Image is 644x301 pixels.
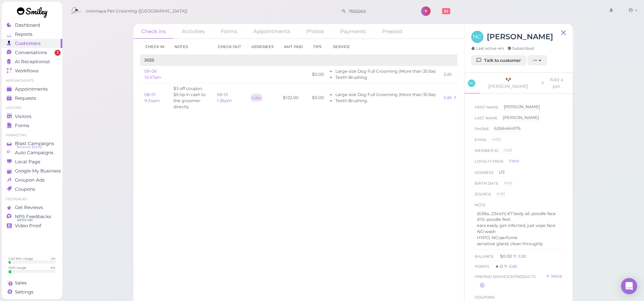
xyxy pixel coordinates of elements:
span: Customers [15,41,41,46]
li: Teeth Brushing [335,98,436,104]
span: Add [496,191,505,196]
span: Forms [15,123,29,129]
h3: [PERSON_NAME] [487,31,553,43]
a: Google My Business [2,166,62,176]
a: 09-06 10:57am [144,69,161,80]
span: Conversations [15,50,47,55]
div: [PERSON_NAME] [503,115,539,121]
th: Check out [213,39,246,55]
a: Auto Campaigns [2,148,62,157]
a: Prepaid [374,24,410,39]
a: NPS Feedbacks NPS® 100 [2,212,62,221]
span: Appointments [15,86,48,92]
a: Check ins [133,24,173,39]
a: Reports [2,30,62,39]
span: NPS® 100 [17,217,33,223]
span: [PERSON_NAME] [504,104,540,109]
span: Get Reviews [15,205,43,210]
input: Search customer [346,6,412,17]
a: Settings [2,287,62,297]
span: Requests [15,95,36,101]
span: Address [475,169,494,180]
span: ★ 0 [495,264,504,269]
span: Add [503,147,512,153]
a: 08-01 9:34am [144,92,160,103]
span: Coupons [475,295,495,300]
a: Forms [213,24,245,39]
span: Ironmaya Pet Grooming ([GEOGRAPHIC_DATA]) [86,2,187,21]
th: Assignees [246,39,279,55]
span: Loyalty page [475,158,504,167]
span: Groupon Ads [15,177,45,183]
span: 1 [55,50,61,56]
a: Photos [298,24,332,39]
a: 🐶 [PERSON_NAME] [481,73,536,93]
th: Service [328,39,440,55]
span: Workflows [15,68,39,74]
th: Check in [140,39,169,55]
span: Source [475,191,491,202]
span: Add [492,137,501,142]
a: Local Page [2,157,62,166]
p: ears easily get infected, just wipe face NO wash [477,223,560,235]
th: Tips [308,39,328,55]
li: Teeth Brushing [335,74,436,80]
div: US [499,169,505,176]
a: Blast Campaigns Balance: $20.00 [2,139,62,148]
td: $0.00 [308,83,328,112]
a: Dashboard [2,21,62,30]
span: First Name [475,104,499,115]
a: Sales [2,278,62,287]
a: 08-01 1:36pm [217,92,232,103]
a: Payments [332,24,374,39]
b: 2025 [144,57,154,63]
span: Prepaid services/products [475,273,536,280]
div: 6 % [51,265,56,270]
a: View [509,158,519,164]
div: Call Min. Usage [8,256,33,261]
p: (63lbs, 23inch) #7 body all, poodle face #10, poodle feet [477,211,560,223]
li: Large size Dog Full Grooming (More than 35 lbs) [335,68,436,74]
a: Edit [444,95,453,100]
a: NC [464,73,480,93]
span: Visitors [15,114,32,119]
span: Settings [15,289,34,295]
a: Edit [444,72,452,77]
span: Balance [475,254,495,259]
a: AI Receptionist [2,57,62,66]
span: Points [475,264,490,269]
th: Amt Paid [279,39,308,55]
div: SMS Usage [8,265,26,270]
span: Sales [15,280,27,286]
div: 4 % [51,256,56,261]
span: Add [504,180,512,185]
span: Member ID [475,147,498,158]
li: Appointments [2,78,62,83]
td: $0.00 [308,66,328,83]
a: Activities [174,24,212,39]
span: NC [468,79,475,87]
a: Groupon Ads [2,176,62,185]
span: Video Proof [15,223,41,229]
a: Appointments [2,85,62,94]
span: Dashboard [15,22,40,28]
a: Talk to customer [471,55,526,66]
span: Subscribed [507,46,534,51]
div: 6266464976 [494,125,521,132]
span: NPS Feedbacks [15,214,51,219]
span: Reports [15,31,33,37]
a: Edit [504,264,517,269]
a: Appointments [246,24,298,39]
span: Local Page [15,159,40,165]
p: sensitive gland, clean throughly [477,241,560,247]
span: $0.00 [500,254,513,259]
span: Blast Campaigns [15,141,54,146]
span: Email [475,136,487,147]
a: Coupons [2,185,62,194]
a: Requests [2,94,62,103]
span: Balance: $20.00 [17,144,42,150]
li: Visitors [2,106,62,110]
div: Open Intercom Messenger [621,278,637,294]
div: Note [475,202,486,208]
